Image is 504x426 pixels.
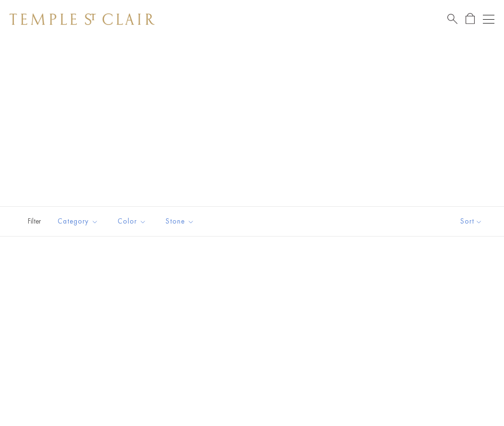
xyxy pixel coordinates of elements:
[53,215,106,227] span: Category
[158,211,202,232] button: Stone
[483,13,494,25] button: Open navigation
[10,13,155,25] img: Temple St. Clair
[110,211,154,232] button: Color
[161,215,202,227] span: Stone
[466,13,475,25] a: Open Shopping Bag
[50,211,106,232] button: Category
[113,215,154,227] span: Color
[439,207,504,236] button: Show sort by
[447,13,457,25] a: Search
